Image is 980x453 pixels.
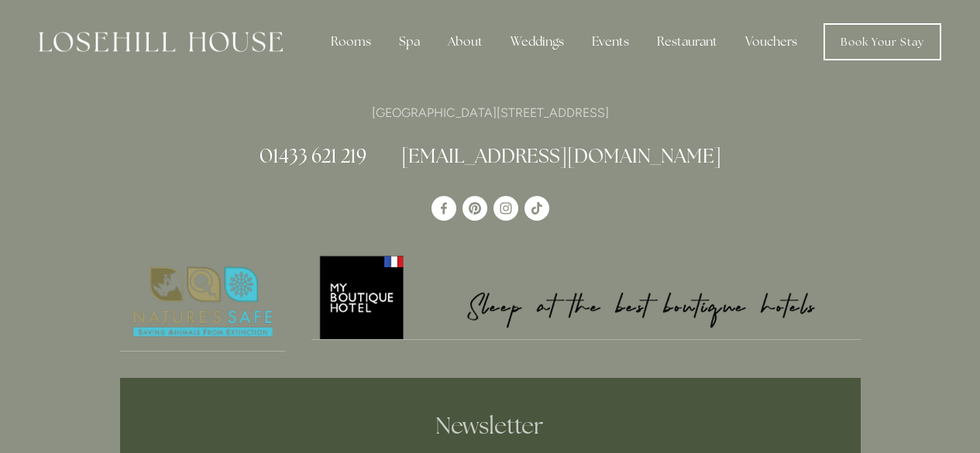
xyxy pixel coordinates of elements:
[645,26,730,57] div: Restaurant
[498,26,576,57] div: Weddings
[401,143,721,168] a: [EMAIL_ADDRESS][DOMAIN_NAME]
[435,26,495,57] div: About
[824,23,941,60] a: Book Your Stay
[311,253,861,339] img: My Boutique Hotel - Logo
[39,32,283,52] img: Losehill House
[579,26,641,57] div: Events
[387,26,432,57] div: Spa
[432,196,456,221] a: Losehill House Hotel & Spa
[120,102,861,123] p: [GEOGRAPHIC_DATA][STREET_ADDRESS]
[493,196,518,221] a: Instagram
[120,253,286,351] img: Nature's Safe - Logo
[318,26,383,57] div: Rooms
[205,412,776,440] h2: Newsletter
[524,196,549,221] a: TikTok
[260,143,366,168] a: 01433 621 219
[733,26,810,57] a: Vouchers
[462,196,487,221] a: Pinterest
[120,253,286,352] a: Nature's Safe - Logo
